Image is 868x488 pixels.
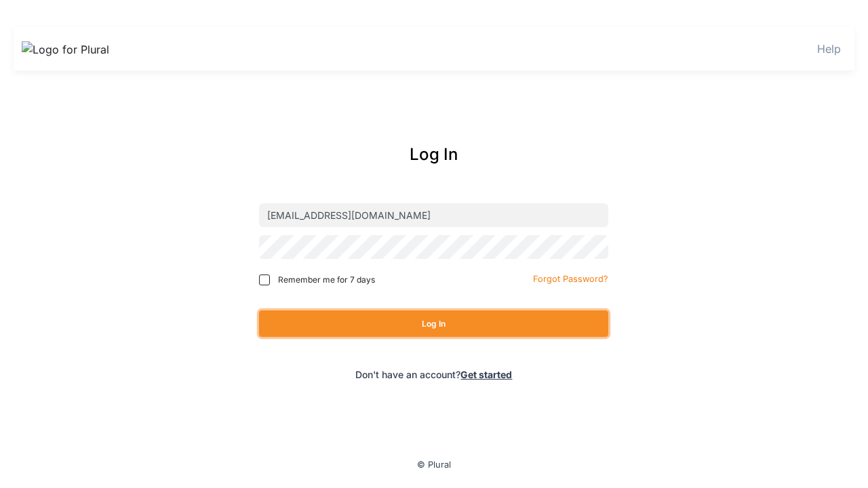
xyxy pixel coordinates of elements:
a: Forgot Password? [533,271,608,285]
a: Get started [460,369,512,380]
div: Log In [201,142,667,167]
img: Logo for Plural [22,41,117,58]
span: Remember me for 7 days [278,274,375,286]
small: Forgot Password? [533,274,608,284]
small: © Plural [417,460,451,470]
button: Log In [259,310,608,337]
input: Remember me for 7 days [259,274,270,285]
a: Help [817,42,841,56]
input: Email address [259,203,608,227]
div: Don't have an account? [201,367,667,382]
